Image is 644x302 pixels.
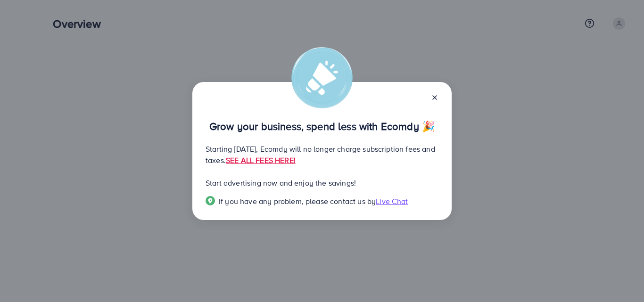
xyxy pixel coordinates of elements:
[206,177,438,188] p: Start advertising now and enjoy the savings!
[226,155,296,165] a: SEE ALL FEES HERE!
[206,121,438,132] p: Grow your business, spend less with Ecomdy 🎉
[376,196,408,206] span: Live Chat
[206,143,438,166] p: Starting [DATE], Ecomdy will no longer charge subscription fees and taxes.
[291,47,353,108] img: alert
[219,196,376,206] span: If you have any problem, please contact us by
[206,196,215,205] img: Popup guide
